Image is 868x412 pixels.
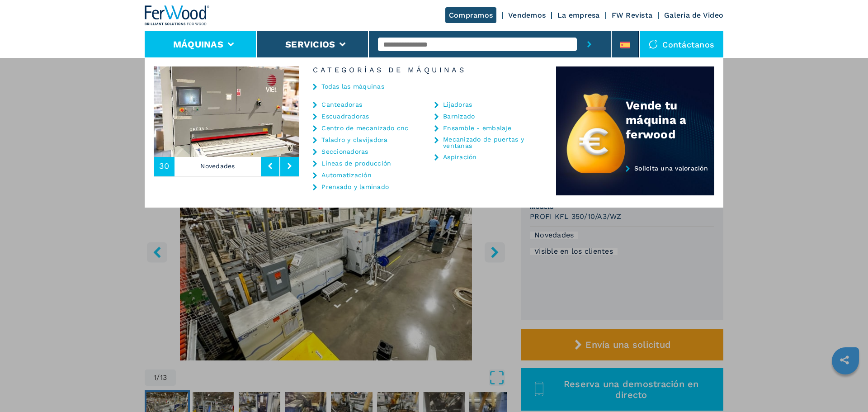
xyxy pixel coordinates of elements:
[321,125,408,131] a: Centro de mecanizado cnc
[159,162,170,170] span: 30
[321,172,372,178] a: Automatización
[443,125,511,131] a: Ensamble - embalaje
[577,31,602,58] button: submit-button
[508,11,546,19] a: Vendemos
[626,98,714,142] div: Vende tu máquina a ferwood
[175,156,261,176] p: Novedades
[321,184,389,190] a: Prensado y laminado
[556,165,714,196] a: Solicita una valoración
[154,66,299,157] img: image
[321,101,362,108] a: Canteadoras
[443,154,477,160] a: Aspiración
[640,31,723,58] div: Contáctanos
[321,113,369,119] a: Escuadradoras
[649,40,658,49] img: Contáctanos
[285,39,335,50] button: Servicios
[557,11,600,19] a: La empresa
[612,11,653,19] a: FW Revista
[445,7,496,23] a: Compramos
[443,136,533,149] a: Mecanizado de puertas y ventanas
[173,39,223,50] button: Máquinas
[321,83,384,90] a: Todas las máquinas
[145,5,210,25] img: Ferwood
[664,11,723,19] a: Galeria de Video
[299,66,445,157] img: image
[321,137,387,143] a: Taladro y clavijadora
[321,148,368,155] a: Seccionadoras
[443,101,472,108] a: Lijadoras
[321,160,391,166] a: Líneas de producción
[443,113,475,119] a: Barnizado
[299,66,556,74] h6: Categorías de máquinas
